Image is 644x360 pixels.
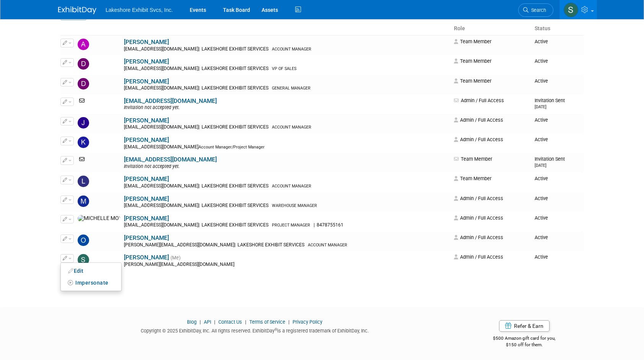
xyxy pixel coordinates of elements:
span: ACCOUNT MANAGER [272,125,311,130]
span: LAKESHORE EXHIBIT SERVICES [200,66,271,71]
span: Impersonate [75,280,109,286]
span: 8478755161 [315,222,346,228]
span: Search [529,7,546,13]
span: Team Member [454,78,491,84]
a: Edit [61,266,121,276]
a: [EMAIL_ADDRESS][DOMAIN_NAME] [124,156,217,163]
img: LAYNE PHILLIPS [78,176,89,187]
span: ACCOUNT MANAGER [272,184,311,189]
span: Active [535,176,548,181]
img: Stephen Hurn [78,254,89,266]
span: | [198,124,200,130]
th: Status [532,22,584,35]
img: Stephen Hurn [564,3,578,17]
a: [PERSON_NAME] [124,195,169,202]
a: Search [518,3,553,17]
img: MARK FELA [78,195,89,207]
a: [PERSON_NAME] [124,215,169,222]
span: (Me) [171,255,181,261]
span: Admin / Full Access [454,195,503,201]
span: Admin / Full Access [454,254,503,260]
span: | [198,183,200,189]
span: Active [535,78,548,84]
a: Blog [187,319,197,325]
span: | [212,319,217,325]
span: Active [535,137,548,142]
div: [EMAIL_ADDRESS][DOMAIN_NAME] [124,124,449,130]
a: Contact Us [218,319,242,325]
span: PROJECT MANAGER [272,223,310,228]
div: Copyright © 2025 ExhibitDay, Inc. All rights reserved. ExhibitDay is a registered trademark of Ex... [58,326,451,334]
span: | [198,319,203,325]
span: Admin / Full Access [454,98,504,103]
div: [EMAIL_ADDRESS][DOMAIN_NAME] [124,183,449,189]
div: $500 Amazon gift card for you, [463,330,586,348]
span: VP OF SALES [272,66,296,71]
span: | [286,319,291,325]
a: [PERSON_NAME] [124,58,169,65]
div: [EMAIL_ADDRESS][DOMAIN_NAME] [124,222,449,228]
a: [EMAIL_ADDRESS][DOMAIN_NAME] [124,98,217,104]
span: Team Member [454,58,491,64]
span: ACCOUNT MANAGER [308,243,347,248]
span: Invitation Sent [535,156,565,168]
span: Active [535,58,548,64]
span: Invitation Sent [535,98,565,109]
small: [DATE] [535,163,546,168]
span: | [314,222,315,228]
div: Invitation not accepted yet. [124,164,449,170]
a: [PERSON_NAME] [124,235,169,241]
span: WAREHOUSE MANAGER [272,203,317,208]
a: [PERSON_NAME] [124,254,169,261]
a: Refer & Earn [499,320,550,332]
div: [EMAIL_ADDRESS][DOMAIN_NAME] [124,203,449,209]
span: Account Manager/Project Manager [198,145,265,150]
div: [EMAIL_ADDRESS][DOMAIN_NAME] [124,46,449,52]
span: Admin / Full Access [454,117,503,123]
div: [PERSON_NAME][EMAIL_ADDRESS][DOMAIN_NAME] [124,262,449,268]
span: | [198,85,200,91]
span: Active [535,235,548,240]
span: Admin / Full Access [454,137,503,142]
span: LAKESHORE EXHIBIT SERVICES [200,203,271,208]
span: | [198,66,200,71]
span: | [198,222,200,228]
img: Keisha Davis [78,137,89,148]
a: API [204,319,211,325]
span: GENERAL MANAGER [272,86,311,91]
div: [EMAIL_ADDRESS][DOMAIN_NAME] [124,85,449,91]
span: Team Member [454,176,491,181]
span: LAKESHORE EXHIBIT SERVICES [200,222,271,228]
div: $150 off for them. [463,342,586,348]
a: [PERSON_NAME] [124,78,169,85]
span: Team Member [454,39,491,44]
span: | [198,46,200,52]
span: | [243,319,248,325]
th: Role [451,22,532,35]
a: Privacy Policy [293,319,322,325]
img: Olivia Satala [78,235,89,246]
a: [PERSON_NAME] [124,117,169,124]
div: [EMAIL_ADDRESS][DOMAIN_NAME] [124,144,449,150]
div: Invitation not accepted yet. [124,105,449,111]
img: Dave Desalvo [78,58,89,70]
a: [PERSON_NAME] [124,137,169,143]
span: LAKESHORE EXHIBIT SERVICES [200,124,271,130]
span: Active [535,39,548,44]
span: LAKESHORE EXHIBIT SERVICES [200,183,271,189]
div: [PERSON_NAME][EMAIL_ADDRESS][DOMAIN_NAME] [124,242,449,248]
img: Amanda Koss [78,39,89,50]
span: LAKESHORE EXHIBIT SERVICES [200,46,271,52]
span: Active [535,215,548,221]
span: LAKESHORE EXHIBIT SERVICES [200,85,271,91]
span: Team Member [454,156,492,162]
img: Julie Ratio [78,117,89,129]
span: | [198,203,200,208]
div: [EMAIL_ADDRESS][DOMAIN_NAME] [124,66,449,72]
a: [PERSON_NAME] [124,39,169,46]
sup: ® [275,327,277,332]
img: Debbie Satala [78,78,89,90]
span: Active [535,195,548,201]
button: Impersonate [65,278,112,288]
a: Terms of Service [249,319,285,325]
